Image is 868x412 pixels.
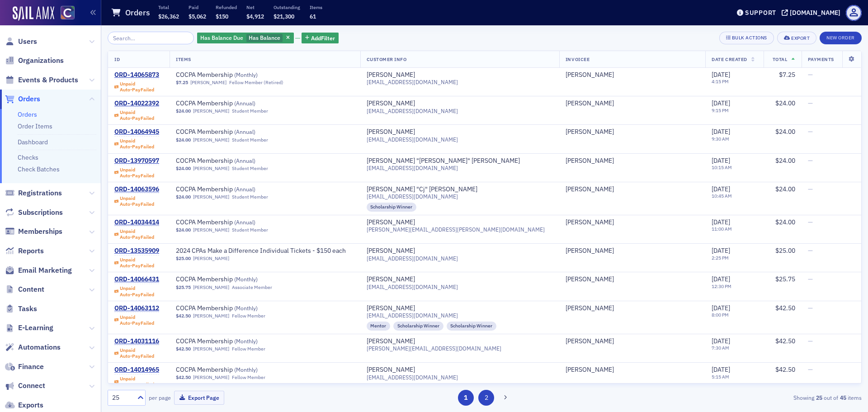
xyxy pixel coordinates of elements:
span: — [808,246,813,255]
span: Cj Shellenberger [566,185,699,194]
span: Profile [846,5,862,21]
span: — [808,185,813,193]
a: Checks [18,153,38,161]
span: Total [773,56,788,62]
a: ORD-14014965 [114,366,159,374]
a: [PERSON_NAME] [367,366,415,374]
a: ORD-13535909 [114,247,159,255]
a: Memberships [5,227,62,237]
div: Unpaid [120,138,154,150]
button: AddFilter [302,33,339,44]
span: [EMAIL_ADDRESS][DOMAIN_NAME] [367,374,458,381]
span: Users [18,37,37,47]
div: [PERSON_NAME] [566,304,614,313]
a: [PERSON_NAME] [367,71,415,79]
div: [PERSON_NAME] [566,275,614,284]
span: Automations [18,342,61,352]
span: ( Monthly ) [234,304,258,312]
time: 2:25 PM [712,255,729,261]
span: [EMAIL_ADDRESS][DOMAIN_NAME] [367,193,458,200]
span: COCPA Membership [176,337,290,346]
div: Student Member [232,166,268,171]
div: [PERSON_NAME] [566,128,614,136]
a: Orders [18,110,37,118]
a: [PERSON_NAME] [193,227,229,233]
time: 11:00 AM [712,226,732,232]
div: Auto-Pay Failed [120,144,154,150]
span: [PERSON_NAME][EMAIL_ADDRESS][DOMAIN_NAME] [367,345,501,352]
span: COCPA Membership [176,218,290,227]
a: Users [5,37,37,47]
span: $42.50 [775,337,795,345]
span: 2024 CPAs Make a Difference Individual Tickets - $150 each [176,247,346,255]
a: [PERSON_NAME] [193,137,229,143]
div: Unpaid [120,257,154,269]
div: Fellow Member [232,313,265,319]
span: Subscriptions [18,208,63,218]
button: New Order [820,32,862,44]
a: ORD-14034414 [114,218,159,227]
span: [EMAIL_ADDRESS][DOMAIN_NAME] [367,136,458,143]
button: 1 [458,390,474,406]
span: [EMAIL_ADDRESS][DOMAIN_NAME] [367,165,458,171]
time: 5:15 AM [712,374,729,380]
a: [PERSON_NAME] [566,99,614,108]
div: Scholarship Winner [447,322,497,331]
span: ( Monthly ) [234,366,258,373]
span: — [808,218,813,226]
div: Auto-Pay Failed [120,263,154,269]
span: [DATE] [712,218,730,226]
a: Registrations [5,188,62,198]
a: Dashboard [18,138,48,146]
div: Scholarship Winner [393,322,443,331]
span: $42.50 [176,346,191,352]
button: Export Page [174,391,224,405]
div: [PERSON_NAME] [566,337,614,346]
a: Content [5,284,44,294]
span: Add Filter [311,34,335,42]
a: [PERSON_NAME] [193,194,229,200]
div: ORD-14064945 [114,128,159,136]
a: [PERSON_NAME] [566,247,614,255]
span: — [808,337,813,345]
span: — [808,128,813,136]
div: ORD-14063596 [114,185,159,194]
span: $25.75 [775,275,795,283]
div: Auto-Pay Failed [120,115,154,121]
span: $7.25 [176,80,188,85]
button: Bulk Actions [719,32,774,44]
span: $24.00 [775,156,795,165]
span: Organizations [18,56,64,66]
span: Tasks [18,304,37,314]
a: Events & Products [5,75,78,85]
a: [PERSON_NAME] [566,218,614,227]
span: COCPA Membership [176,366,290,374]
button: 2 [478,390,494,406]
a: [PERSON_NAME] [367,337,415,346]
a: [PERSON_NAME] [367,304,415,313]
div: Unpaid [120,347,154,359]
span: Email Marketing [18,265,72,275]
h1: Orders [125,7,150,18]
span: COCPA Membership [176,304,290,313]
div: ORD-14022392 [114,99,159,108]
span: Tytus Spikes [566,128,699,136]
span: $7.25 [779,71,795,79]
span: [EMAIL_ADDRESS][DOMAIN_NAME] [367,79,458,85]
time: 9:15 PM [712,107,729,114]
div: ORD-13970597 [114,157,159,165]
div: ORD-14063112 [114,304,159,313]
time: 12:30 PM [712,283,731,289]
span: $25.00 [775,246,795,255]
span: ID [114,56,120,62]
span: ( Annual ) [234,157,255,164]
div: [PERSON_NAME] [367,99,415,108]
time: 10:45 AM [712,193,732,199]
a: [PERSON_NAME] [193,166,229,171]
div: Student Member [232,194,268,200]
